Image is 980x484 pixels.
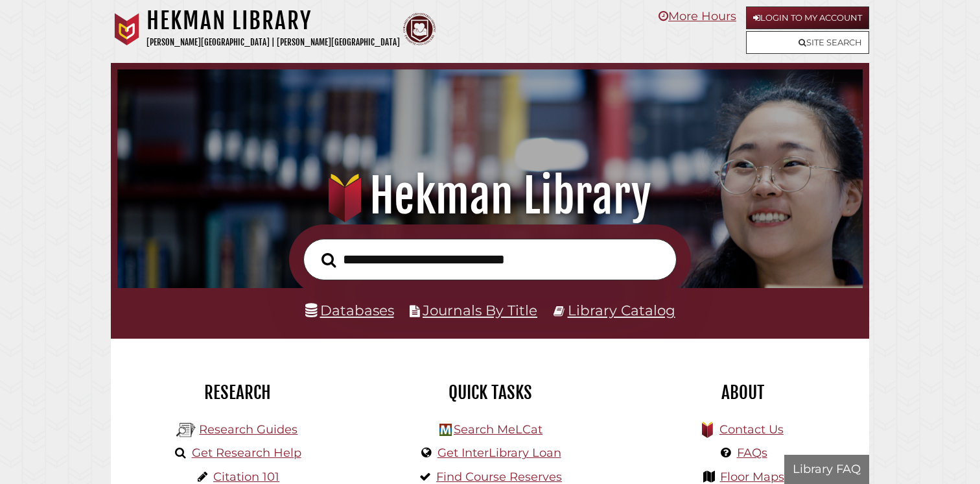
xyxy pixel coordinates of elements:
[176,420,196,440] img: Hekman Library Logo
[719,422,784,437] a: Contact Us
[373,381,607,404] h2: Quick Tasks
[746,31,869,54] a: Site Search
[305,302,394,319] a: Databases
[192,446,301,460] a: Get Research Help
[626,381,859,404] h2: About
[132,167,848,224] h1: Hekman Library
[146,35,400,50] p: [PERSON_NAME][GEOGRAPHIC_DATA] | [PERSON_NAME][GEOGRAPHIC_DATA]
[403,13,436,45] img: Calvin Theological Seminary
[213,470,279,484] a: Citation 101
[436,470,562,484] a: Find Course Reserves
[146,6,400,35] h1: Hekman Library
[720,470,784,484] a: Floor Maps
[321,252,336,267] i: Search
[659,9,736,23] a: More Hours
[121,381,354,404] h2: Research
[437,446,561,460] a: Get InterLibrary Loan
[568,302,675,319] a: Library Catalog
[439,424,452,436] img: Hekman Library Logo
[746,6,869,29] a: Login to My Account
[454,422,542,437] a: Search MeLCat
[423,302,537,319] a: Journals By Title
[111,13,143,45] img: Calvin University
[737,446,767,460] a: FAQs
[315,249,342,272] button: Search
[199,422,297,437] a: Research Guides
